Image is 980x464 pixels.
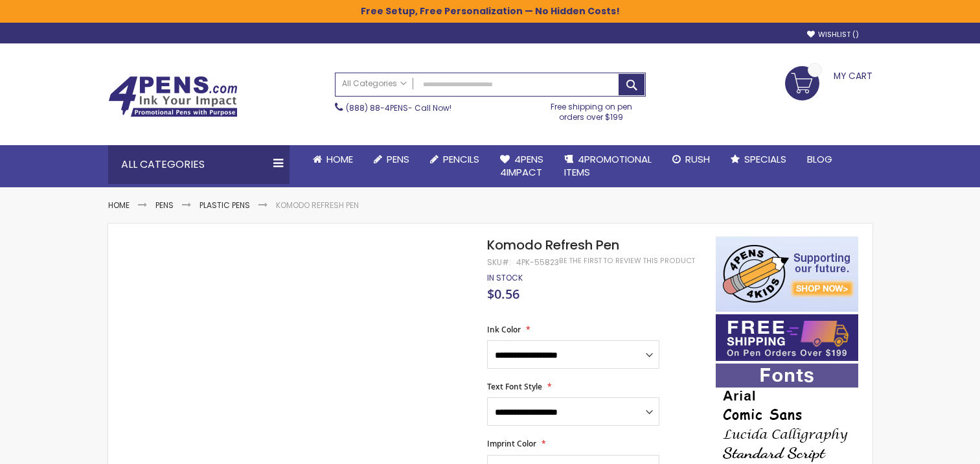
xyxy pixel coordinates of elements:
[487,273,523,283] div: Availability
[559,256,695,266] a: Be the first to review this product
[336,73,413,95] a: All Categories
[443,152,479,166] span: Pencils
[807,30,859,40] a: Wishlist
[516,257,559,268] div: 4PK-55823
[797,145,843,174] a: Blog
[537,97,646,122] div: Free shipping on pen orders over $199
[342,78,407,89] span: All Categories
[807,152,832,166] span: Blog
[363,145,420,174] a: Pens
[716,237,858,312] img: 4pens 4 kids
[108,145,290,184] div: All Categories
[487,324,521,335] span: Ink Color
[487,381,542,392] span: Text Font Style
[500,152,543,179] span: 4Pens 4impact
[554,145,662,187] a: 4PROMOTIONALITEMS
[387,152,409,166] span: Pens
[276,200,359,211] li: Komodo Refresh Pen
[716,314,858,361] img: Free shipping on orders over $199
[346,102,451,113] span: - Call Now!
[420,145,490,174] a: Pencils
[108,76,238,117] img: 4Pens Custom Pens and Promotional Products
[720,145,797,174] a: Specials
[487,257,511,268] strong: SKU
[487,272,523,283] span: In stock
[302,145,363,174] a: Home
[685,152,710,166] span: Rush
[564,152,652,179] span: 4PROMOTIONAL ITEMS
[108,200,130,211] a: Home
[155,200,174,211] a: Pens
[490,145,554,187] a: 4Pens4impact
[744,152,786,166] span: Specials
[662,145,720,174] a: Rush
[326,152,353,166] span: Home
[346,102,408,113] a: (888) 88-4PENS
[199,200,250,211] a: Plastic Pens
[487,438,536,449] span: Imprint Color
[487,236,619,254] span: Komodo Refresh Pen
[487,285,519,303] span: $0.56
